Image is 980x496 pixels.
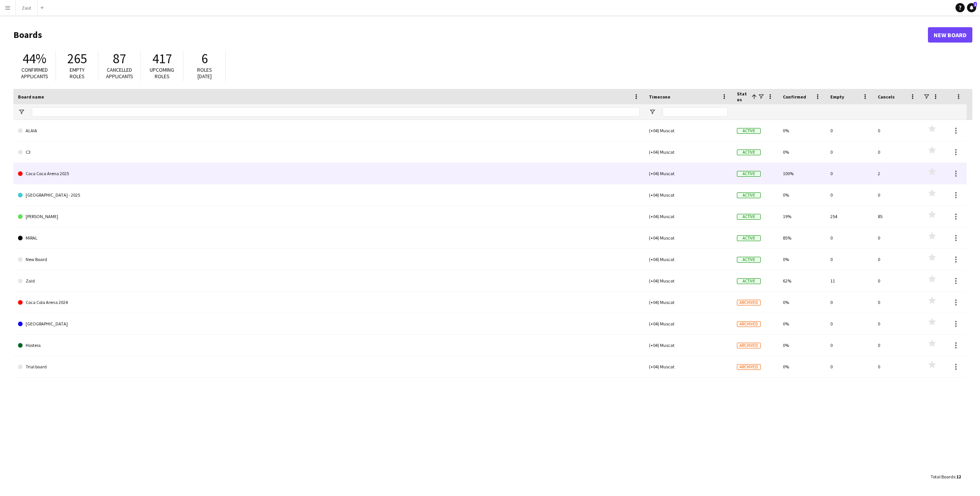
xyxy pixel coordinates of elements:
span: Confirmed [783,94,806,100]
button: Zaid [16,0,38,15]
span: 6 [201,50,208,67]
span: 44% [23,50,46,67]
span: 12 [956,474,961,480]
div: 0 [873,120,921,141]
div: 0 [873,270,921,291]
div: 0% [778,356,826,377]
div: 0% [778,141,826,163]
button: Open Filter Menu [649,108,656,115]
span: Active [737,235,761,241]
span: Status [737,91,748,102]
h1: Boards [13,29,928,41]
span: Empty roles [70,66,85,80]
div: 0 [873,335,921,356]
div: 0 [826,356,873,377]
div: 254 [826,206,873,227]
div: 0 [873,249,921,270]
div: 0 [826,292,873,313]
span: Archived [737,321,761,327]
a: Coca Coca Arena 2025 [18,163,640,184]
div: (+04) Muscat [644,335,732,356]
div: 0 [826,313,873,334]
span: Cancelled applicants [106,66,133,80]
div: 0% [778,249,826,270]
span: 417 [152,50,172,67]
div: 19% [778,206,826,227]
a: [PERSON_NAME] [18,206,640,227]
span: Timezone [649,94,670,100]
div: (+04) Muscat [644,141,732,163]
div: (+04) Muscat [644,356,732,377]
span: 87 [113,50,126,67]
span: Board name [18,94,44,100]
span: 1 [973,2,977,7]
div: (+04) Muscat [644,249,732,270]
div: 0 [826,120,873,141]
div: 0% [778,120,826,141]
span: Archived [737,300,761,305]
span: Cancels [878,94,895,100]
div: (+04) Muscat [644,270,732,291]
a: 1 [967,3,976,12]
a: Trial board [18,356,640,378]
button: Open Filter Menu [18,108,25,115]
span: Archived [737,343,761,348]
div: 0 [826,335,873,356]
div: 11 [826,270,873,291]
div: 0 [826,141,873,163]
div: 0 [826,227,873,248]
div: 0 [873,184,921,205]
a: Coca Cola Arena 2024 [18,292,640,313]
a: ALAIA [18,120,640,141]
a: Hostess [18,335,640,356]
div: 0% [778,313,826,334]
div: 2 [873,163,921,184]
a: New Board [18,249,640,270]
span: Confirmed applicants [21,66,48,80]
div: 85% [778,227,826,248]
span: Upcoming roles [150,66,174,80]
span: Active [737,171,761,177]
div: 0 [873,313,921,334]
input: Board name Filter Input [32,107,640,117]
span: Active [737,149,761,155]
div: (+04) Muscat [644,313,732,334]
span: Roles [DATE] [197,66,212,80]
a: C3 [18,141,640,163]
div: 0 [826,184,873,205]
div: (+04) Muscat [644,206,732,227]
div: (+04) Muscat [644,120,732,141]
div: 85 [873,206,921,227]
a: [GEOGRAPHIC_DATA] [18,313,640,335]
span: Total Boards [931,474,955,480]
input: Timezone Filter Input [663,107,728,117]
div: 0 [826,163,873,184]
div: (+04) Muscat [644,163,732,184]
div: 0 [873,292,921,313]
span: Empty [830,94,844,100]
div: 100% [778,163,826,184]
a: New Board [928,27,972,43]
div: 62% [778,270,826,291]
span: Active [737,192,761,198]
div: 0 [826,249,873,270]
span: Archived [737,364,761,370]
span: Active [737,128,761,134]
a: [GEOGRAPHIC_DATA] - 2025 [18,184,640,206]
div: : [931,469,961,484]
div: (+04) Muscat [644,292,732,313]
div: 0% [778,335,826,356]
span: Active [737,214,761,220]
div: (+04) Muscat [644,184,732,205]
div: 0% [778,292,826,313]
a: MIRAL [18,227,640,249]
div: 0% [778,184,826,205]
a: Zaid [18,270,640,292]
span: Active [737,278,761,284]
span: 265 [67,50,87,67]
div: 0 [873,356,921,377]
span: Active [737,257,761,263]
div: 0 [873,141,921,163]
div: 0 [873,227,921,248]
div: (+04) Muscat [644,227,732,248]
